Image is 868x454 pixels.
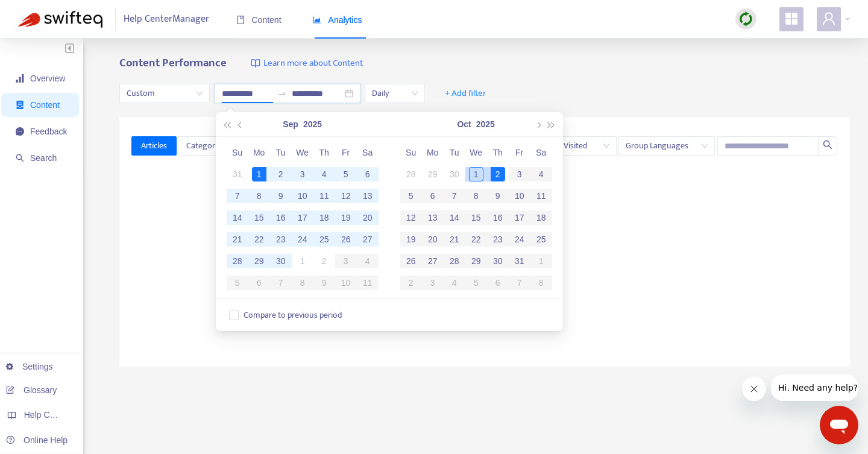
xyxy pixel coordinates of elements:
div: 22 [252,232,266,247]
span: Analytics [313,15,362,25]
td: 2025-09-09 [270,185,292,207]
td: 2025-09-05 [335,163,357,185]
th: Su [400,142,422,163]
span: Compare to previous period [239,309,347,322]
th: Fr [509,142,530,163]
div: 31 [230,167,245,181]
div: 23 [274,232,288,247]
a: Settings [6,362,53,371]
span: Content [30,100,60,110]
div: 30 [447,167,462,181]
td: 2025-09-28 [400,163,422,185]
span: Articles [141,139,167,153]
div: 2 [274,167,288,181]
span: message [16,127,24,136]
td: 2025-09-25 [313,229,335,250]
td: 2025-10-02 [487,163,509,185]
th: We [465,142,487,163]
th: Sa [530,142,552,163]
img: image-link [251,58,260,68]
div: 6 [360,167,375,181]
div: 28 [230,254,245,268]
th: Mo [248,142,270,163]
div: 1 [252,167,266,181]
td: 2025-09-02 [270,163,292,185]
div: 18 [317,210,332,225]
td: 2025-09-23 [270,229,292,250]
div: 24 [295,232,310,247]
div: 29 [252,254,266,268]
td: 2025-09-06 [357,163,379,185]
td: 2025-09-01 [248,163,270,185]
span: to [277,89,287,98]
div: 1 [469,167,483,181]
span: container [16,101,24,109]
div: 3 [295,167,310,181]
span: search [16,154,24,162]
td: 2025-10-01 [292,250,313,272]
button: Sep [283,112,298,136]
td: 2025-09-29 [248,250,270,272]
img: Swifteq [18,11,102,28]
td: 2025-09-08 [248,185,270,207]
a: Learn more about Content [251,57,363,71]
span: Custom [127,84,203,102]
div: 5 [339,167,353,181]
div: 4 [317,167,332,181]
span: Group Languages [626,137,708,155]
span: swap-right [277,89,287,98]
span: Feedback [30,127,67,136]
button: Articles [131,136,177,156]
div: 7 [230,189,245,203]
td: 2025-09-11 [313,185,335,207]
div: 11 [317,189,332,203]
td: 2025-09-30 [270,250,292,272]
td: 2025-09-13 [357,185,379,207]
div: 14 [230,210,245,225]
div: 26 [339,232,353,247]
span: Overview [30,74,65,83]
td: 2025-09-21 [227,229,248,250]
div: 28 [404,167,418,181]
div: 20 [360,210,375,225]
td: 2025-09-20 [357,207,379,229]
th: Tu [444,142,465,163]
th: Th [313,142,335,163]
div: 8 [252,189,266,203]
td: 2025-09-18 [313,207,335,229]
span: appstore [784,11,799,26]
th: Mo [422,142,444,163]
button: Oct [457,112,471,136]
div: 27 [360,232,375,247]
button: Categories [177,136,234,156]
a: Glossary [6,385,57,395]
span: Help Centers [24,410,74,420]
iframe: Button to launch messaging window [820,406,858,444]
div: 25 [317,232,332,247]
td: 2025-09-22 [248,229,270,250]
span: Search [30,153,57,163]
div: 15 [252,210,266,225]
td: 2025-09-15 [248,207,270,229]
img: sync.dc5367851b00ba804db3.png [738,11,753,27]
th: We [292,142,313,163]
th: Sa [357,142,379,163]
span: Help Center Manager [124,8,209,31]
div: 19 [339,210,353,225]
td: 2025-09-26 [335,229,357,250]
td: 2025-09-29 [422,163,444,185]
th: Th [487,142,509,163]
td: 2025-09-17 [292,207,313,229]
div: 2 [491,167,505,181]
td: 2025-09-16 [270,207,292,229]
button: + Add filter [436,84,495,103]
iframe: Close message [742,377,766,401]
div: 29 [426,167,440,181]
td: 2025-09-04 [313,163,335,185]
div: 16 [274,210,288,225]
td: 2025-09-27 [357,229,379,250]
button: 2025 [303,112,322,136]
span: book [236,16,245,24]
td: 2025-09-07 [227,185,248,207]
